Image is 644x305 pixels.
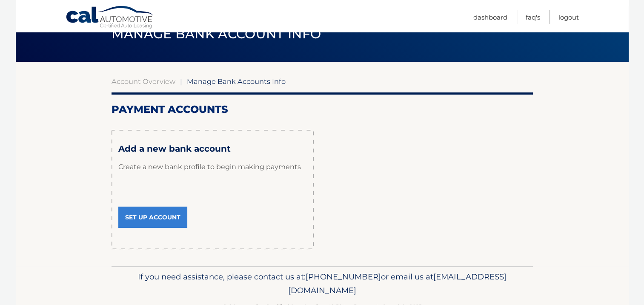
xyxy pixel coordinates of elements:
[117,270,527,297] p: If you need assistance, please contact us at: or email us at
[526,10,540,24] a: FAQ's
[112,26,321,42] span: Manage Bank Account Info
[112,77,175,86] a: Account Overview
[288,272,507,295] span: [EMAIL_ADDRESS][DOMAIN_NAME]
[118,154,307,180] p: Create a new bank profile to begin making payments
[118,207,187,228] a: Set Up Account
[473,10,507,24] a: Dashboard
[180,77,182,86] span: |
[66,6,155,30] a: Cal Automotive
[118,144,307,154] h3: Add a new bank account
[187,77,286,86] span: Manage Bank Accounts Info
[558,10,579,24] a: Logout
[112,103,533,116] h2: Payment Accounts
[306,272,381,282] span: [PHONE_NUMBER]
